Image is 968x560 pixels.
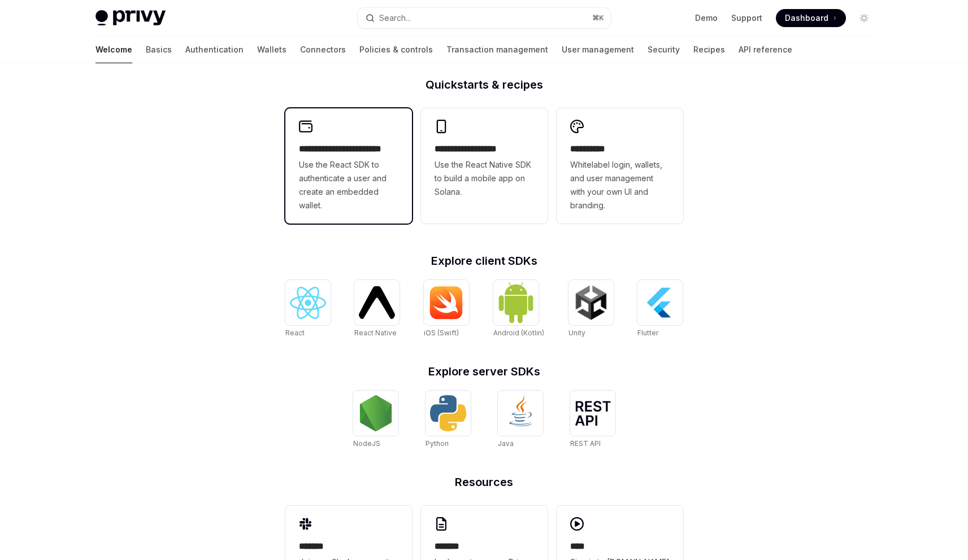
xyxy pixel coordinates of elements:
[96,36,132,63] a: Welcome
[285,280,331,339] a: ReactReact
[96,10,166,26] img: light logo
[424,329,459,337] span: iOS (Swift)
[146,36,172,63] a: Basics
[354,280,400,339] a: React NativeReact Native
[695,12,718,24] a: Demo
[575,401,611,426] img: REST API
[185,36,244,63] a: Authentication
[285,255,683,266] h2: Explore client SDKs
[426,439,449,448] span: Python
[354,329,397,337] span: React Native
[358,8,611,28] button: Search...⌘K
[421,108,548,224] a: **** **** **** ***Use the React Native SDK to build a mobile app on Solana.
[570,391,615,449] a: REST APIREST API
[739,36,792,63] a: API reference
[353,439,380,448] span: NodeJS
[358,395,394,431] img: NodeJS
[285,79,683,90] h2: Quickstarts & recipes
[855,9,873,27] button: Toggle dark mode
[557,108,683,224] a: **** *****Whitelabel login, wallets, and user management with your own UI and branding.
[493,329,544,337] span: Android (Kotlin)
[637,280,683,339] a: FlutterFlutter
[426,391,471,449] a: PythonPython
[428,286,465,320] img: iOS (Swift)
[562,36,634,63] a: User management
[570,439,601,448] span: REST API
[424,280,469,339] a: iOS (Swift)iOS (Swift)
[642,285,678,321] img: Flutter
[446,36,548,63] a: Transaction management
[731,12,762,24] a: Support
[285,366,683,377] h2: Explore server SDKs
[693,36,725,63] a: Recipes
[299,158,398,212] span: Use the React SDK to authenticate a user and create an embedded wallet.
[285,476,683,488] h2: Resources
[359,286,395,318] img: React Native
[785,12,828,24] span: Dashboard
[257,36,287,63] a: Wallets
[435,158,534,199] span: Use the React Native SDK to build a mobile app on Solana.
[568,329,585,337] span: Unity
[637,329,658,337] span: Flutter
[776,9,846,27] a: Dashboard
[568,280,614,339] a: UnityUnity
[493,280,544,339] a: Android (Kotlin)Android (Kotlin)
[502,395,539,431] img: Java
[498,281,534,323] img: Android (Kotlin)
[379,11,411,25] div: Search...
[300,36,346,63] a: Connectors
[573,285,609,321] img: Unity
[648,36,680,63] a: Security
[592,14,604,23] span: ⌘ K
[498,439,514,448] span: Java
[498,391,543,449] a: JavaJava
[285,329,305,337] span: React
[359,36,433,63] a: Policies & controls
[570,158,670,212] span: Whitelabel login, wallets, and user management with your own UI and branding.
[430,395,466,431] img: Python
[290,287,326,319] img: React
[353,391,398,449] a: NodeJSNodeJS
